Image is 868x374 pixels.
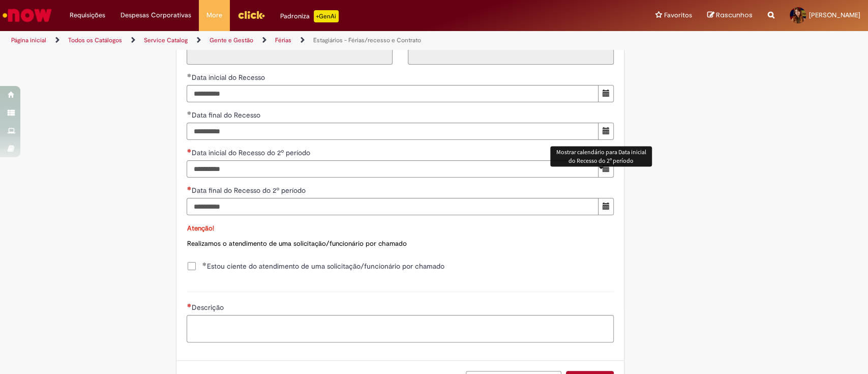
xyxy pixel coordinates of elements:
span: Data inicial do Recesso do 2º período [191,148,312,157]
button: Mostrar calendário para Data inicial do Recesso do 2º período [598,160,614,178]
a: Página inicial [11,36,46,44]
ul: Trilhas de página [8,31,571,50]
span: Rascunhos [716,10,753,20]
input: Data final do Recesso 19 November 2025 Wednesday [187,123,598,140]
p: +GenAi [314,10,339,22]
span: Necessários [187,303,191,307]
span: Requisições [70,10,105,20]
span: Obrigatório Preenchido [187,73,191,77]
img: ServiceNow [1,5,53,25]
span: Realizamos o atendimento de uma solicitação/funcionário por chamado [187,239,406,248]
span: Data inicial do Recesso [191,73,266,82]
div: Padroniza [280,10,339,22]
span: More [206,10,222,20]
span: Data final do Recesso do 2º período [191,186,307,195]
a: Todos os Catálogos [68,36,122,44]
span: Necessários [187,149,191,153]
input: Nome da Unidade [408,47,614,65]
span: [PERSON_NAME] [809,11,860,19]
input: Data inicial do Recesso 10 November 2025 Monday [187,85,598,102]
a: Férias [275,36,291,44]
button: Mostrar calendário para Data final do Recesso do 2º período [598,198,614,215]
span: Atenção! [187,224,214,233]
img: click_logo_yellow_360x200.png [237,7,265,22]
span: Estou ciente do atendimento de uma solicitação/funcionário por chamado [202,261,444,271]
input: Data final do Recesso do 2º período [187,198,598,215]
a: Service Catalog [144,36,188,44]
span: Descrição [191,303,225,312]
input: Nome da Regional / GEO [187,47,393,65]
div: Mostrar calendário para Data inicial do Recesso do 2º período [550,146,652,166]
span: Obrigatório Preenchido [202,262,206,266]
span: Favoritos [664,10,692,20]
span: Necessários [187,186,191,190]
textarea: Descrição [187,315,614,342]
a: Gente e Gestão [209,36,253,44]
a: Rascunhos [707,11,753,20]
span: Despesas Corporativas [121,10,191,20]
input: Data inicial do Recesso do 2º período [187,160,598,178]
button: Mostrar calendário para Data final do Recesso [598,123,614,140]
button: Mostrar calendário para Data inicial do Recesso [598,85,614,102]
span: Obrigatório Preenchido [187,111,191,115]
a: Estagiários - Férias/recesso e Contrato [313,36,421,44]
span: Data final do Recesso [191,110,262,120]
